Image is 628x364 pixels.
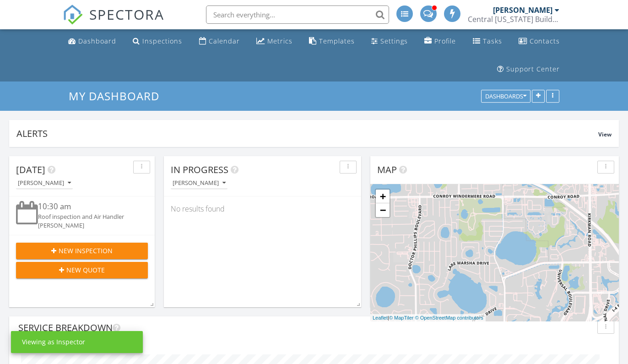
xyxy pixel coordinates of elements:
[18,180,71,186] div: [PERSON_NAME]
[598,130,612,138] span: View
[16,177,73,190] button: [PERSON_NAME]
[377,163,397,176] span: Map
[373,315,388,321] a: Leaflet
[376,190,390,203] a: Zoom in
[173,180,226,186] div: [PERSON_NAME]
[305,33,358,50] a: Templates
[530,37,560,45] div: Contacts
[66,265,105,275] span: New Quote
[18,321,594,335] div: Service Breakdown
[493,5,552,15] div: [PERSON_NAME]
[376,203,390,217] a: Zoom out
[389,315,414,321] a: © MapTiler
[142,37,182,45] div: Inspections
[16,262,148,278] button: New Quote
[89,5,164,24] span: SPECTORA
[22,337,85,347] div: Viewing as Inspector
[38,201,137,212] div: 10:30 am
[380,37,408,45] div: Settings
[493,61,563,78] a: Support Center
[206,5,389,24] input: Search everything...
[78,37,116,45] div: Dashboard
[65,33,120,50] a: Dashboard
[506,65,560,73] div: Support Center
[421,33,460,50] a: Company Profile
[434,37,456,45] div: Profile
[481,90,531,103] button: Dashboards
[69,88,167,103] a: My Dashboard
[16,127,598,140] div: Alerts
[171,177,227,190] button: [PERSON_NAME]
[209,37,240,45] div: Calendar
[253,33,296,50] a: Metrics
[16,163,45,176] span: [DATE]
[319,37,355,45] div: Templates
[63,5,83,25] img: The Best Home Inspection Software - Spectora
[483,37,502,45] div: Tasks
[469,33,506,50] a: Tasks
[368,33,411,50] a: Settings
[59,246,113,255] span: New Inspection
[485,93,526,100] div: Dashboards
[415,315,483,321] a: © OpenStreetMap contributors
[370,314,486,322] div: |
[38,212,137,221] div: Roof inspection and Air Handler
[38,221,137,230] div: [PERSON_NAME]
[63,12,164,32] a: SPECTORA
[195,33,244,50] a: Calendar
[468,15,559,24] div: Central Florida Building Inspectors
[129,33,186,50] a: Inspections
[164,196,361,221] div: No results found
[515,33,563,50] a: Contacts
[171,163,228,176] span: In Progress
[16,243,148,259] button: New Inspection
[267,37,292,45] div: Metrics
